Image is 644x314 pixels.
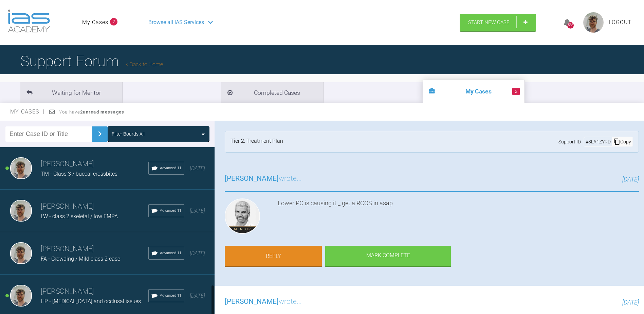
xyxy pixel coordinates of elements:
span: Browse all IAS Services [148,18,204,27]
li: My Cases [423,80,525,103]
img: Thomas Friar [10,242,32,264]
li: Completed Cases [221,82,323,103]
div: 568 [567,22,574,29]
img: profile.png [583,12,604,33]
a: Reply [225,246,322,267]
div: Filter Boards: All [112,130,145,138]
span: Advanced 11 [160,293,181,299]
span: 2 [110,18,117,25]
img: Thomas Friar [10,285,32,307]
img: Thomas Friar [10,200,32,222]
h3: [PERSON_NAME] [41,201,148,212]
strong: 2 unread messages [80,109,124,115]
div: # 8LA1ZYRD [584,138,612,145]
img: Ross Hobson [225,198,260,234]
li: Waiting for Mentor [20,82,122,103]
span: [DATE] [622,176,639,183]
span: [DATE] [190,293,205,299]
h3: wrote... [225,173,302,185]
span: FA - Crowding / Mild class 2 case [41,256,120,262]
div: Tier 2: Treatment Plan [231,137,283,147]
span: [PERSON_NAME] [225,174,279,182]
img: chevronRight.28bd32b0.svg [94,128,105,139]
span: HP - [MEDICAL_DATA] and occlusal issues [41,298,141,304]
input: Enter Case ID or Title [5,126,92,142]
img: Thomas Friar [10,157,32,179]
span: Support ID [558,138,581,145]
span: You have [59,109,125,115]
h3: wrote... [225,296,302,308]
h1: Support Forum [20,49,163,73]
h3: [PERSON_NAME] [41,158,148,170]
h3: [PERSON_NAME] [41,243,148,255]
div: Lower PC is causing it _ get a RCOS in asap [278,198,639,237]
span: My Cases [10,108,45,115]
h3: [PERSON_NAME] [41,286,148,297]
span: [DATE] [190,250,205,257]
span: [DATE] [190,165,205,172]
a: My Cases [82,18,108,27]
div: Copy [612,137,632,146]
span: Start New Case [468,19,510,25]
span: [DATE] [190,208,205,214]
span: Advanced 11 [160,250,181,256]
img: logo-light.3e3ef733.png [8,10,50,33]
span: Advanced 11 [160,165,181,171]
span: [DATE] [622,299,639,306]
div: Mark Complete [325,246,451,267]
span: TM - Class 3 / buccal crossbites [41,171,117,177]
span: Advanced 11 [160,208,181,214]
a: Start New Case [460,14,536,31]
span: [PERSON_NAME] [225,297,279,306]
span: 2 [512,88,520,95]
a: Logout [609,18,632,27]
span: LW - class 2 skeletal / low FMPA [41,213,118,220]
a: Back to Home [126,61,163,68]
